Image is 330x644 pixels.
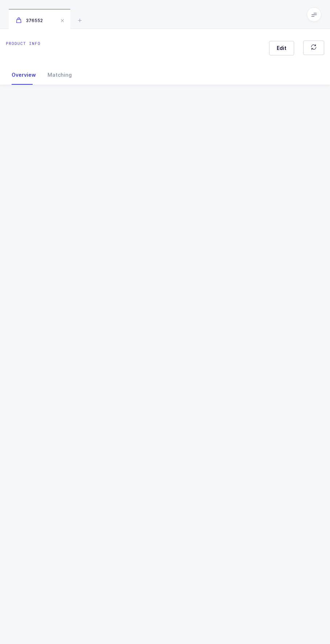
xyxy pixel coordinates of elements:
div: Overview [6,65,42,85]
div: Product info [6,41,41,46]
button: Edit [269,41,294,55]
span: Edit [277,45,286,52]
span: 376552 [16,18,43,23]
div: Matching [42,65,78,85]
